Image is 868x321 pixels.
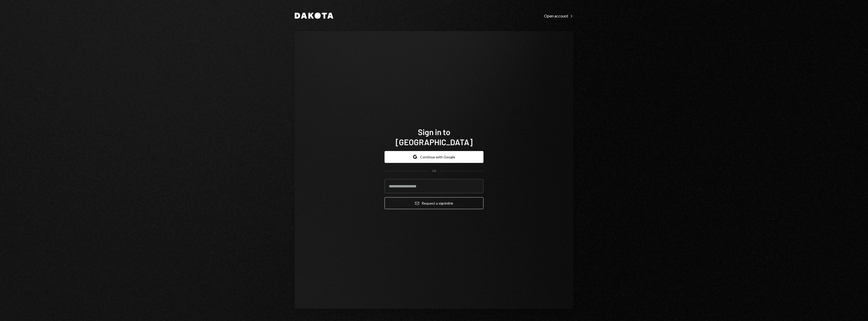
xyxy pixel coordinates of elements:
[544,13,573,18] a: Open account
[432,169,436,173] div: OR
[385,127,483,147] h1: Sign in to [GEOGRAPHIC_DATA]
[544,13,573,18] div: Open account
[385,197,483,209] button: Request a signinlink
[385,151,483,163] button: Continue with Google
